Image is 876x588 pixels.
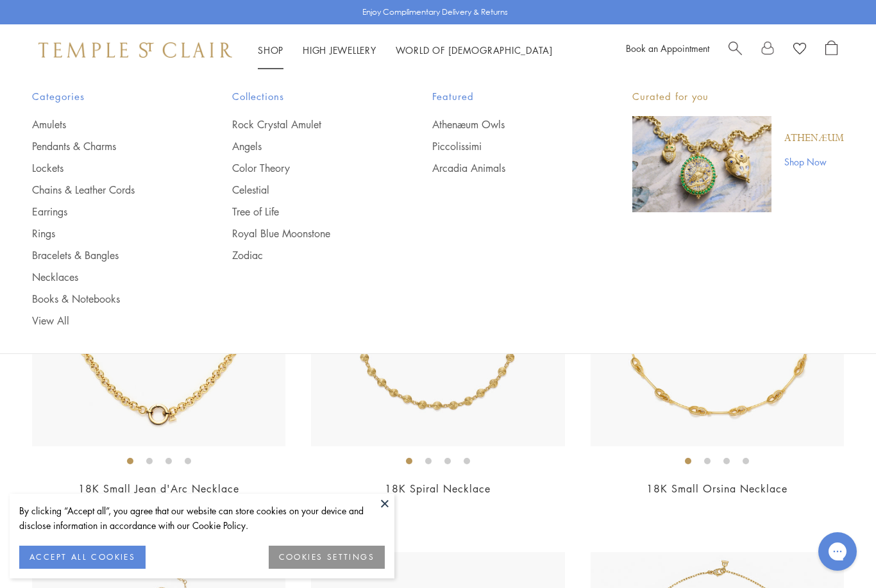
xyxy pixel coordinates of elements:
a: Search [729,40,742,60]
a: Tree of Life [232,205,381,219]
a: Color Theory [232,161,381,175]
a: Amulets [32,117,181,131]
a: High JewelleryHigh Jewellery [303,44,376,56]
img: Temple St. Clair [38,42,232,58]
a: View Wishlist [793,40,806,60]
p: Enjoy Complimentary Delivery & Returns [362,6,508,19]
a: Arcadia Animals [432,161,581,175]
a: World of [DEMOGRAPHIC_DATA]World of [DEMOGRAPHIC_DATA] [396,44,553,56]
a: Piccolissimi [432,139,581,153]
iframe: Gorgias live chat messenger [812,528,863,575]
p: Curated for you [632,88,844,105]
a: Athenæum [784,131,844,146]
a: Rock Crystal Amulet [232,117,381,131]
a: 18K Spiral Necklace [385,482,491,496]
a: Royal Blue Moonstone [232,226,381,240]
span: Featured [432,88,581,105]
a: Earrings [32,205,181,219]
div: By clicking “Accept all”, you agree that our website can store cookies on your device and disclos... [19,503,385,533]
a: Zodiac [232,248,381,262]
span: Collections [232,88,381,105]
a: Pendants & Charms [32,139,181,153]
nav: Main navigation [258,42,553,58]
a: Book an Appointment [626,42,709,55]
a: Open Shopping Bag [825,40,838,60]
a: Chains & Leather Cords [32,183,181,197]
a: View All [32,314,181,328]
a: Lockets [32,161,181,175]
a: Rings [32,226,181,240]
span: Categories [32,88,181,105]
a: Books & Notebooks [32,292,181,306]
a: Necklaces [32,270,181,284]
a: Shop Now [784,155,844,169]
a: 18K Small Orsina Necklace [646,482,788,496]
a: 18K Small Jean d'Arc Necklace [78,482,239,496]
a: Angels [232,139,381,153]
a: ShopShop [258,44,283,56]
a: Celestial [232,183,381,197]
a: Athenæum Owls [432,117,581,131]
button: COOKIES SETTINGS [269,546,385,569]
a: Bracelets & Bangles [32,248,181,262]
button: ACCEPT ALL COOKIES [19,546,146,569]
